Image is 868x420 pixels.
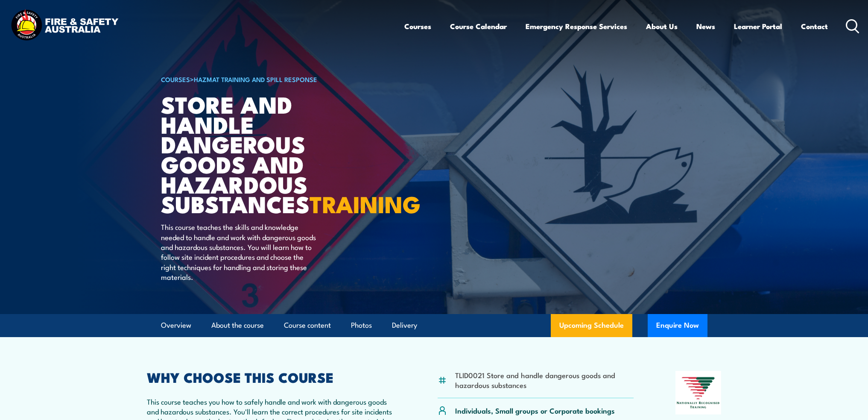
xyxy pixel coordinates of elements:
a: Learner Portal [734,15,782,38]
a: Course content [284,314,331,337]
a: COURSES [161,74,190,84]
a: News [696,15,715,38]
a: HAZMAT Training and Spill Response [194,74,317,84]
a: Emergency Response Services [526,15,627,38]
a: About Us [646,15,678,38]
p: Individuals, Small groups or Corporate bookings [455,405,615,415]
a: Upcoming Schedule [551,314,632,337]
li: TLID0021 Store and handle dangerous goods and hazardous substances [455,370,634,390]
h1: Store And Handle Dangerous Goods and Hazardous Substances [161,94,372,214]
a: Course Calendar [450,15,507,38]
strong: TRAINING [310,185,421,221]
a: Courses [404,15,431,38]
a: Contact [801,15,828,38]
a: Delivery [392,314,417,337]
a: Photos [351,314,372,337]
p: This course teaches the skills and knowledge needed to handle and work with dangerous goods and h... [161,222,317,282]
h2: WHY CHOOSE THIS COURSE [147,371,396,383]
img: Nationally Recognised Training logo. [675,371,722,414]
a: About the course [211,314,264,337]
h6: > [161,74,372,84]
button: Enquire Now [648,314,707,337]
a: Overview [161,314,191,337]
